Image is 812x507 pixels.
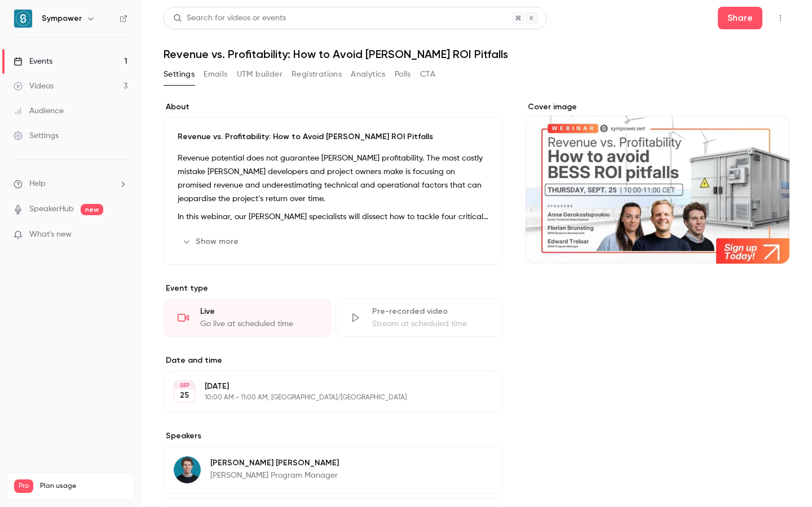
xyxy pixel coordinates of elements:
div: SEP [174,381,195,389]
button: Share [718,7,762,29]
button: Emails [204,65,227,83]
div: LiveGo live at scheduled time [164,299,331,337]
span: new [81,204,103,215]
div: Live [200,306,317,317]
p: [DATE] [205,381,443,392]
button: CTA [420,65,435,83]
button: Show more [178,233,245,251]
li: help-dropdown-opener [14,178,127,190]
div: Search for videos or events [173,12,286,24]
div: Events [14,56,52,67]
h1: Revenue vs. Profitability: How to Avoid [PERSON_NAME] ROI Pitfalls [164,47,789,61]
div: Audience [14,105,64,117]
div: Pre-recorded videoStream at scheduled time [336,299,503,337]
h6: Sympower [42,13,82,24]
label: Date and time [164,355,503,366]
p: Revenue potential does not guarantee [PERSON_NAME] profitability. The most costly mistake [PERSON... [178,152,489,206]
div: Settings [14,130,59,141]
button: Polls [395,65,411,83]
section: Cover image [526,101,789,264]
span: What's new [29,229,72,241]
span: Plan usage [40,482,127,491]
button: Registrations [292,65,342,83]
p: Event type [164,283,503,294]
div: Edward Treloar[PERSON_NAME] [PERSON_NAME][PERSON_NAME] Program Manager [164,446,503,493]
div: Videos [14,81,54,92]
span: Pro [14,479,33,493]
div: Go live at scheduled time [200,318,317,330]
img: Edward Treloar [174,456,201,483]
p: [PERSON_NAME] Program Manager [210,470,339,481]
p: Revenue vs. Profitability: How to Avoid [PERSON_NAME] ROI Pitfalls [178,131,489,143]
button: Settings [164,65,195,83]
p: 10:00 AM - 11:00 AM, [GEOGRAPHIC_DATA]/[GEOGRAPHIC_DATA] [205,393,443,402]
a: SpeakerHub [29,203,74,215]
label: Cover image [526,101,789,113]
iframe: Noticeable Trigger [114,230,127,240]
label: About [164,101,503,113]
img: Sympower [14,10,32,28]
p: 25 [180,390,189,401]
label: Speakers [164,430,503,442]
p: [PERSON_NAME] [PERSON_NAME] [210,457,339,469]
div: Pre-recorded video [372,306,489,317]
button: Analytics [351,65,386,83]
button: UTM builder [237,65,283,83]
span: Help [29,178,46,190]
div: Stream at scheduled time [372,318,489,330]
p: In this webinar, our [PERSON_NAME] specialists will dissect how to tackle four critical risks tha... [178,210,489,224]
